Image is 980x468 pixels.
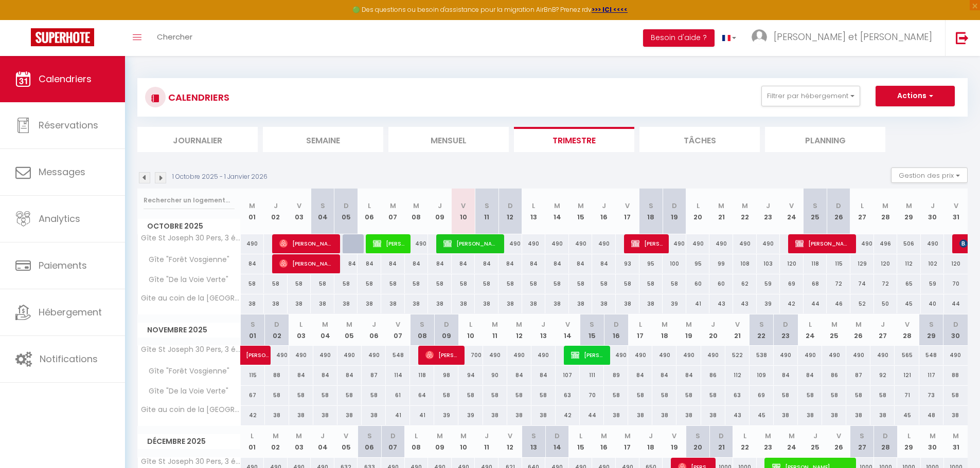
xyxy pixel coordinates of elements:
[809,320,812,329] abbr: L
[757,274,780,293] div: 59
[944,189,968,234] th: 31
[774,346,798,365] div: 490
[628,314,652,346] th: 17
[571,345,602,365] span: [PERSON_NAME]
[686,234,710,253] div: 490
[139,234,242,242] span: Gîte St Joseph 30 Pers, 3 épis, 7 CH, 7 SDB
[735,320,740,329] abbr: V
[405,189,429,234] th: 08
[709,294,733,313] div: 43
[166,86,229,109] h3: CALENDRIERS
[31,28,94,46] img: Super Booking
[157,31,192,42] span: Chercher
[251,320,255,329] abbr: S
[663,254,686,273] div: 100
[264,274,288,293] div: 58
[289,346,313,365] div: 490
[334,294,358,313] div: 38
[672,201,677,211] abbr: D
[944,254,968,273] div: 120
[288,274,311,293] div: 58
[344,201,349,211] abbr: D
[765,127,885,152] li: Planning
[750,314,774,346] th: 22
[337,346,362,365] div: 490
[458,346,483,365] div: 700
[297,201,301,211] abbr: V
[616,189,639,234] th: 17
[780,274,804,293] div: 69
[614,320,619,329] abbr: D
[709,189,733,234] th: 21
[428,254,452,273] div: 84
[39,306,102,319] span: Hébergement
[897,274,921,293] div: 65
[498,274,522,293] div: 58
[39,72,92,85] span: Calendriers
[545,189,569,234] th: 14
[334,254,358,273] div: 84
[592,234,616,253] div: 490
[541,320,545,329] abbr: J
[246,340,270,360] span: [PERSON_NAME]
[789,201,794,211] abbr: V
[822,346,846,365] div: 490
[381,189,405,234] th: 07
[172,172,268,182] p: 1 Octobre 2025 - 1 Janvier 2026
[311,294,334,313] div: 38
[362,346,386,365] div: 490
[139,254,232,266] span: Gîte "Forêt Vosgienne"
[874,274,898,293] div: 72
[798,314,822,346] th: 24
[554,201,560,211] abbr: M
[373,234,404,253] span: [PERSON_NAME] CFDT Education Formation Recherche Publiques [GEOGRAPHIC_DATA]
[604,314,628,346] th: 16
[663,189,686,234] th: 19
[882,201,888,211] abbr: M
[279,254,334,273] span: [PERSON_NAME]
[836,201,841,211] abbr: D
[405,294,429,313] div: 38
[241,346,265,365] a: [PERSON_NAME]
[874,189,898,234] th: 28
[663,274,686,293] div: 58
[265,314,289,346] th: 02
[757,189,780,234] th: 23
[827,254,850,273] div: 115
[381,294,405,313] div: 38
[905,320,910,329] abbr: V
[686,294,710,313] div: 41
[652,346,676,365] div: 490
[953,320,958,329] abbr: D
[744,20,945,56] a: ... [PERSON_NAME] et [PERSON_NAME]
[39,165,85,178] span: Messages
[652,314,676,346] th: 18
[452,274,475,293] div: 58
[592,5,628,14] a: >>> ICI <<<<
[358,274,381,293] div: 58
[39,259,87,272] span: Paiements
[522,254,546,273] div: 84
[804,189,827,234] th: 25
[413,201,419,211] abbr: M
[39,212,80,225] span: Analytics
[532,201,535,211] abbr: L
[602,201,606,211] abbr: J
[434,314,458,346] th: 09
[639,254,663,273] div: 95
[686,254,710,273] div: 95
[362,314,386,346] th: 06
[264,189,288,234] th: 02
[443,234,498,253] span: [PERSON_NAME]
[906,201,912,211] abbr: M
[289,314,313,346] th: 03
[320,201,325,211] abbr: S
[545,294,569,313] div: 38
[334,274,358,293] div: 58
[299,320,302,329] abbr: L
[686,320,692,329] abbr: M
[822,314,846,346] th: 25
[798,346,822,365] div: 490
[372,320,376,329] abbr: J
